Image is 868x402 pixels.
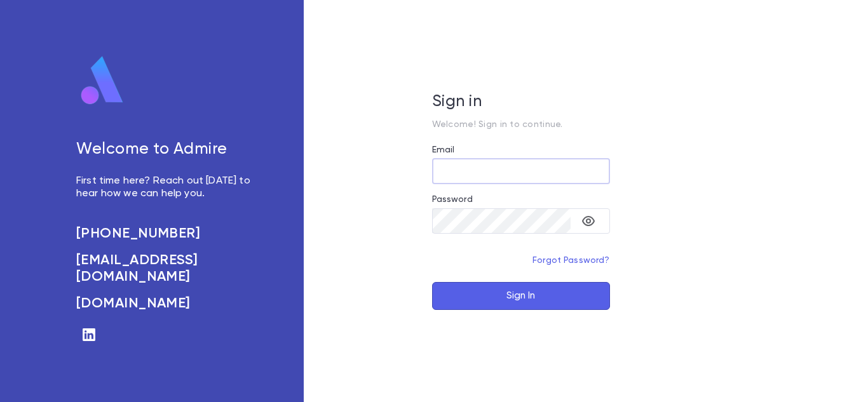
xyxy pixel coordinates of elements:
label: Password [432,194,473,204]
label: Email [432,145,455,155]
img: logo [76,55,128,106]
p: First time here? Reach out [DATE] to hear how we can help you. [76,175,253,200]
h5: Sign in [432,93,610,112]
a: [DOMAIN_NAME] [76,295,253,312]
button: Sign In [432,282,610,310]
h5: Welcome to Admire [76,140,253,159]
p: Welcome! Sign in to continue. [432,119,610,130]
button: toggle password visibility [576,208,601,234]
a: [EMAIL_ADDRESS][DOMAIN_NAME] [76,252,253,285]
a: [PHONE_NUMBER] [76,225,253,242]
a: Forgot Password? [532,256,610,265]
